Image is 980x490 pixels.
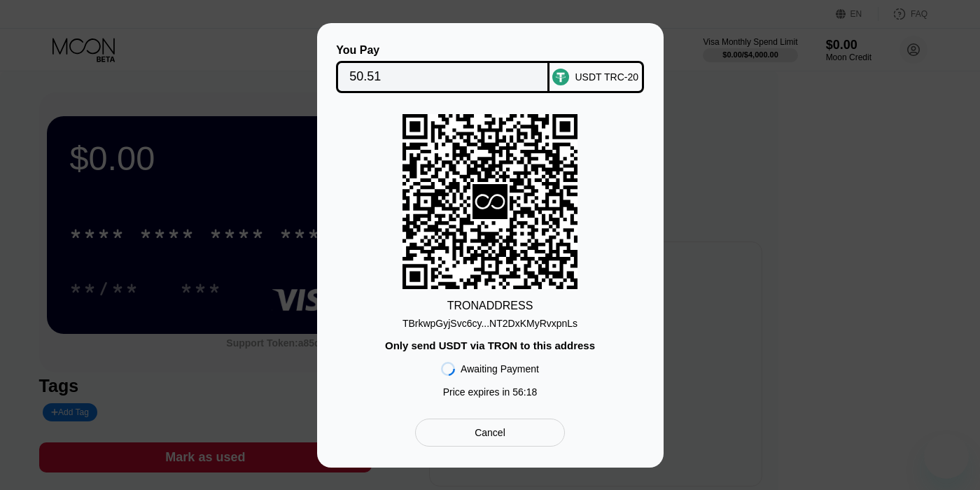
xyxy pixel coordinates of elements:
div: Only send USDT via TRON to this address [385,339,595,351]
div: TRON ADDRESS [447,300,533,312]
span: 56 : 18 [512,386,537,398]
div: You Pay [336,44,549,57]
div: You PayUSDT TRC-20 [338,44,643,93]
div: Cancel [415,419,564,447]
div: Cancel [475,426,505,439]
div: Awaiting Payment [461,363,539,374]
div: TBrkwpGyjSvc6cy...NT2DxKMyRvxpnLs [402,312,577,329]
div: Price expires in [443,386,538,398]
iframe: Button to launch messaging window [924,434,969,479]
div: USDT TRC-20 [575,71,638,83]
div: TBrkwpGyjSvc6cy...NT2DxKMyRvxpnLs [402,318,577,329]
